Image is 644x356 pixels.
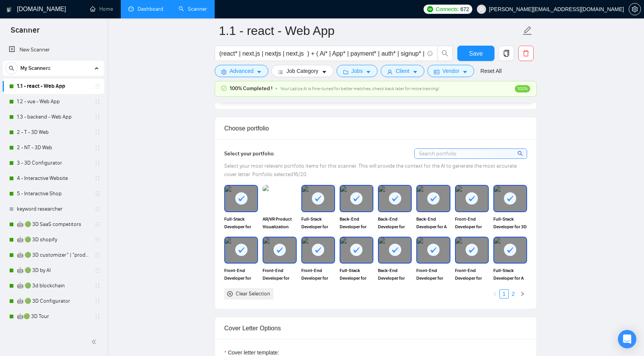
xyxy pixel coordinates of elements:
[278,69,283,75] span: bars
[94,160,100,166] span: holder
[94,267,100,274] span: holder
[515,85,530,92] span: 100%
[17,79,90,94] a: 1.1 - react - Web App
[128,6,163,12] a: dashboardDashboard
[224,215,258,231] span: Full-Stack Developer for the Interactive Website for a Music Company
[17,201,90,217] a: keyword researcher
[17,324,90,340] a: 🤖🟢 3D interactive website
[518,289,527,298] button: right
[94,129,100,135] span: holder
[271,65,333,77] button: barsJob Categorycaret-down
[5,62,18,74] button: search
[460,5,469,13] span: 672
[9,42,98,58] a: New Scanner
[509,289,518,298] li: 2
[94,313,100,320] span: holder
[219,21,521,40] input: Scanner name...
[337,65,378,77] button: folderJobscaret-down
[17,94,90,109] a: 1.2 - vue - Web App
[509,290,517,298] a: 2
[94,83,100,89] span: holder
[17,217,90,232] a: 🤖 🟢 3D SaaS competitors
[343,69,348,75] span: folder
[224,317,527,339] div: Cover Letter Options
[17,125,90,140] a: 2 - T - 3D Web
[522,26,532,36] span: edit
[438,50,452,57] span: search
[94,283,100,289] span: holder
[286,67,318,75] span: Job Category
[436,5,459,13] span: Connects:
[493,267,527,282] span: Full-Stack Developer for A User-Friendly Website for Branding Studio
[427,6,433,12] img: upwork-logo.png
[469,49,483,58] span: Save
[230,84,273,93] span: 100% Completed !
[280,86,439,91] span: Your Laziza AI is fine-tuned for better matches, check back later for more training!
[322,69,327,75] span: caret-down
[17,186,90,201] a: 5 - Interactive Shop
[396,67,409,75] span: Client
[629,3,641,15] button: setting
[499,46,514,61] button: copy
[378,267,412,282] span: Back-End Developer for Space-Themed Landing Page
[263,185,296,212] img: portfolio thumbnail image
[3,42,104,58] li: New Scanner
[427,51,432,56] span: info-circle
[230,67,253,75] span: Advanced
[221,86,227,91] span: check-circle
[437,46,453,61] button: search
[480,67,501,75] a: Reset All
[90,6,113,12] a: homeHome
[17,278,90,293] a: 🤖 🟢 3d blockchain
[378,215,412,231] span: Back-End Developer for NFT Website with Custom Interactions
[94,221,100,227] span: holder
[17,171,90,186] a: 4 - Interactive Website
[17,247,90,263] a: 🤖 🟢 3D customizer" | "product customizer"
[518,46,534,61] button: delete
[352,67,363,75] span: Jobs
[20,61,51,76] span: My Scanners
[434,69,439,75] span: idcard
[490,289,499,298] button: left
[94,114,100,120] span: holder
[490,289,499,298] li: Previous Page
[94,298,100,304] span: holder
[94,99,100,105] span: holder
[94,206,100,212] span: holder
[94,145,100,151] span: holder
[17,155,90,171] a: 3 - 3D Configurator
[412,69,418,75] span: caret-down
[224,163,517,178] span: Select your most relevant portfolio items for this scanner. This will provide the context for the...
[6,66,17,71] span: search
[442,67,459,75] span: Vendor
[17,109,90,125] a: 1.3 - backend - Web App
[236,290,270,298] div: Clear Selection
[479,7,484,12] span: user
[618,330,636,348] div: Open Intercom Messenger
[301,215,335,231] span: Full-Stack Developer for Minotaur - Trading Systems Website
[416,215,450,231] span: Back-End Developer for A Personal Portfolio | Three.js | WordPress
[17,232,90,247] a: 🤖 🟢 3D shopify
[457,46,495,61] button: Save
[340,215,373,231] span: Back-End Developer for Sleek & Responsive Website for MB Creative
[416,267,450,282] span: Front-End Developer for Next-Gen Landing Page – Powered by GSAP
[221,69,227,75] span: setting
[94,191,100,197] span: holder
[517,149,524,158] span: search
[366,69,371,75] span: caret-down
[427,65,474,77] button: idcardVendorcaret-down
[520,292,525,296] span: right
[17,309,90,324] a: 🤖🟢 3D Tour
[224,267,258,282] span: Front-End Developer for Interactive Crypto Website with Storytelling
[94,237,100,243] span: holder
[7,3,12,16] img: logo
[500,290,508,298] a: 1
[94,175,100,181] span: holder
[263,215,296,231] span: AR/VR Product Visualization App with Real-Time Furniture Configurator
[224,150,275,157] span: Select your portfolio:
[256,69,262,75] span: caret-down
[629,6,641,12] a: setting
[17,263,90,278] a: 🤖 🟢 3D by AI
[499,289,509,298] li: 1
[94,252,100,258] span: holder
